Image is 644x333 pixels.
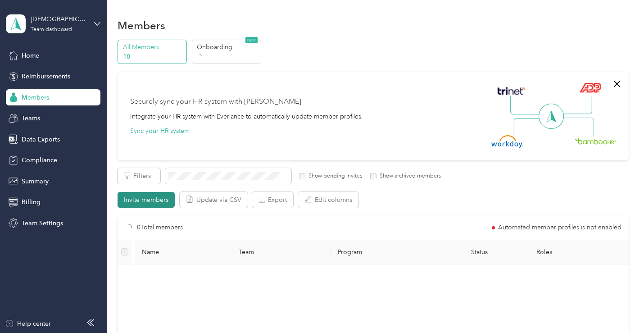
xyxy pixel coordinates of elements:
[22,155,57,165] span: Compliance
[529,240,628,265] th: Roles
[491,135,523,148] img: Workday
[252,192,293,208] button: Export
[495,85,527,97] img: Trinet
[22,51,39,60] span: Home
[130,126,190,136] button: Sync your HR system
[430,240,529,265] th: Status
[180,192,248,208] button: Update via CSV
[130,96,301,107] div: Securely sync your HR system with [PERSON_NAME]
[22,219,63,228] span: Team Settings
[305,172,362,180] label: Show pending invites
[130,112,363,121] div: Integrate your HR system with Everlance to automatically update member profiles.
[135,240,234,265] th: Name
[245,37,258,43] span: NEW
[510,96,542,115] img: Line Left Up
[562,118,594,137] img: Line Right Down
[579,82,601,93] img: ADP
[561,96,592,114] img: Line Right Up
[22,197,41,207] span: Billing
[118,21,165,30] h1: Members
[22,114,40,123] span: Teams
[118,168,160,184] button: Filters
[231,240,331,265] th: Team
[22,93,49,102] span: Members
[197,42,258,52] p: Onboarding
[22,135,60,144] span: Data Exports
[376,172,441,180] label: Show archived members
[5,319,51,328] button: Help center
[513,118,545,136] img: Line Left Down
[298,192,358,208] button: Edit columns
[137,223,183,233] p: 0 Total members
[498,224,621,231] span: Automated member profiles is not enabled
[22,177,49,186] span: Summary
[31,27,72,32] div: Team dashboard
[118,192,175,208] button: Invite members
[22,72,70,81] span: Reimbursements
[31,14,87,24] div: [DEMOGRAPHIC_DATA] Angel
[331,240,430,265] th: Program
[575,138,616,144] img: BambooHR
[123,52,184,61] p: 10
[594,283,644,333] iframe: Everlance-gr Chat Button Frame
[123,42,184,52] p: All Members
[142,248,227,256] span: Name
